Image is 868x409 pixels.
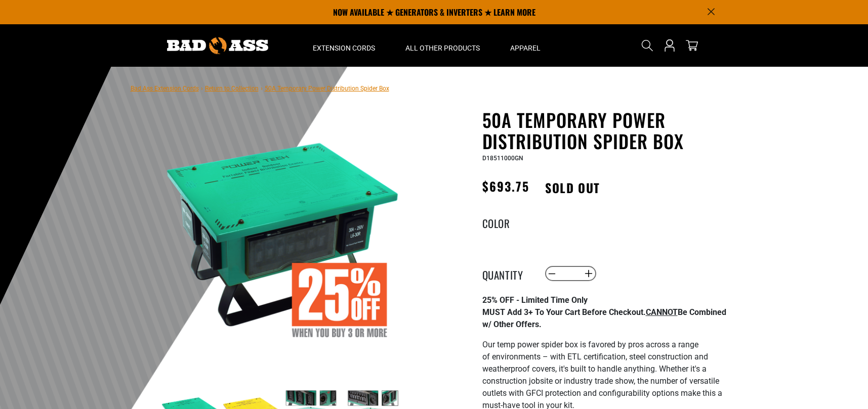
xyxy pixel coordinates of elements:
[639,37,655,54] summary: Search
[205,85,259,92] a: Return to Collection
[482,177,530,195] span: $693.75
[265,85,389,92] span: 50A Temporary Power Distribution Spider Box
[390,24,495,67] summary: All Other Products
[482,267,533,280] label: Quantity
[405,43,480,53] span: All Other Products
[201,85,203,92] span: ›
[534,176,611,199] span: Sold out
[482,295,588,305] strong: 25% OFF - Limited Time Only
[131,82,389,94] nav: breadcrumbs
[313,43,375,53] span: Extension Cords
[298,24,390,67] summary: Extension Cords
[482,215,533,229] legend: Color
[482,109,730,152] h1: 50A Temporary Power Distribution Spider Box
[482,307,726,329] strong: MUST Add 3+ To Your Cart Before Checkout. Be Combined w/ Other Offers.
[167,37,268,54] img: Bad Ass Extension Cords
[131,85,199,92] a: Bad Ass Extension Cords
[646,307,678,317] span: CANNOT
[482,155,523,162] span: D18511000GN
[510,43,541,53] span: Apparel
[261,85,263,92] span: ›
[495,24,556,67] summary: Apparel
